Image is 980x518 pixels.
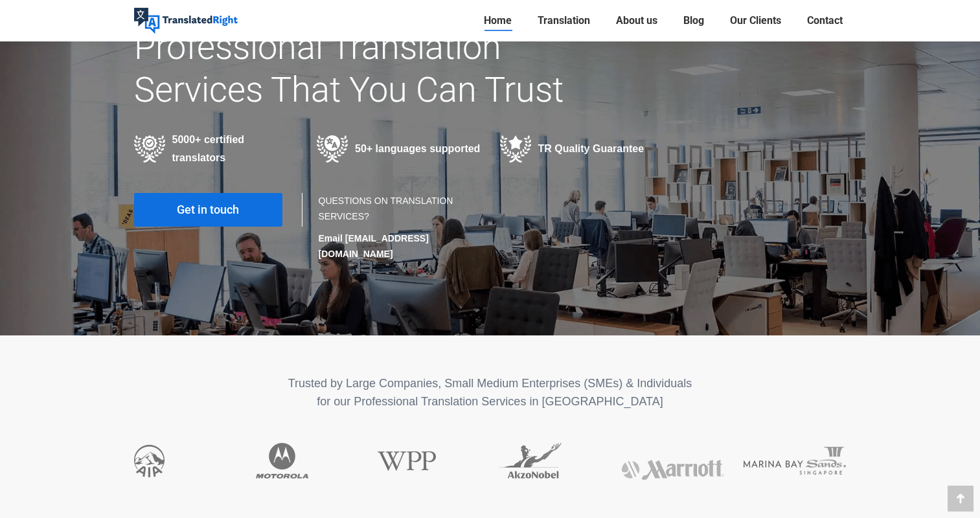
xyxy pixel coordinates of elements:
img: AkzoNobel international paint company [499,443,562,479]
p: Trusted by Large Companies, Small Medium Enterprises (SMEs) & Individuals for our Professional Tr... [134,374,847,411]
span: Blog [683,14,704,27]
span: Translation [538,14,590,27]
div: QUESTIONS ON TRANSLATION SERVICES? [319,193,477,262]
img: Translated Right [134,8,238,34]
a: Get in touch [134,193,282,227]
span: Home [484,14,512,27]
img: Motorola using Translated Right translation services for their technology and software industry [256,443,308,479]
img: AIA insurance company using Translated Right services [134,445,165,477]
div: 50+ languages supported [317,135,481,163]
h1: Professional Translation Services That You Can Trust [134,26,602,111]
a: Home [480,12,516,30]
span: Contact [807,14,843,27]
strong: Email [EMAIL_ADDRESS][DOMAIN_NAME] [319,233,429,259]
span: Our Clients [730,14,781,27]
span: About us [616,14,657,27]
div: TR Quality Guarantee [500,135,664,163]
a: Translation [534,12,594,30]
span: Get in touch [177,203,239,216]
a: Our Clients [726,12,785,30]
img: Professional Certified Translators providing translation services in various industries in 50+ la... [134,135,166,163]
a: Blog [679,12,708,30]
a: About us [612,12,661,30]
div: 5000+ certified translators [134,131,298,167]
a: Contact [803,12,847,30]
img: WPP communication company [378,451,436,471]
